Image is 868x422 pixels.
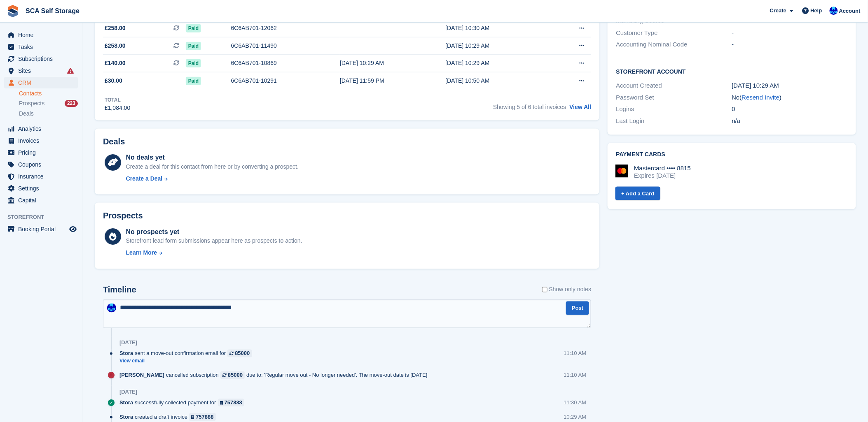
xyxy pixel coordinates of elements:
[105,104,130,112] div: £1,084.00
[119,371,164,379] span: [PERSON_NAME]
[616,40,732,49] div: Accounting Nominal Code
[186,42,201,50] span: Paid
[4,65,78,77] a: menu
[18,159,68,170] span: Coupons
[119,340,137,346] div: [DATE]
[67,67,74,74] i: Smart entry sync failures have occurred
[196,413,213,421] div: 757888
[564,399,587,407] div: 11:30 AM
[19,100,44,107] span: Prospects
[126,162,299,171] div: Create a deal for this contact from here or by converting a prospect.
[616,104,732,114] div: Logins
[103,137,125,146] h2: Deals
[105,96,130,104] div: Total
[18,77,68,88] span: CRM
[616,28,732,38] div: Customer Type
[18,223,68,235] span: Booking Portal
[18,29,68,41] span: Home
[105,59,126,67] span: £140.00
[616,81,732,90] div: Account Created
[126,237,302,246] div: Storefront lead form submissions appear here as prospects to action.
[340,77,445,85] div: [DATE] 11:59 PM
[616,116,732,126] div: Last Login
[445,24,550,32] div: [DATE] 10:30 AM
[7,5,19,17] img: stora-icon-8386f47178a22dfd0bd8f6a31ec36ba5ce8667c1dd55bd0f319d3a0aa187defe.svg
[340,59,445,67] div: [DATE] 10:29 AM
[732,104,848,114] div: 0
[566,301,589,315] button: Post
[119,413,220,421] div: created a draft invoice
[4,123,78,134] a: menu
[105,77,122,85] span: £30.00
[564,350,587,357] div: 11:10 AM
[107,304,116,313] img: Kelly Neesham
[105,24,126,32] span: £258.00
[228,371,243,379] div: 85000
[770,7,786,15] span: Create
[4,41,78,53] a: menu
[542,285,547,294] input: Show only notes
[231,59,340,67] div: 6C6AB701-10869
[7,213,82,221] span: Storefront
[564,371,587,379] div: 11:10 AM
[119,350,256,357] div: sent a move-out confirmation email for
[542,285,592,294] label: Show only notes
[564,413,587,421] div: 10:29 AM
[119,399,133,407] span: Stora
[18,195,68,206] span: Capital
[186,24,201,32] span: Paid
[732,93,848,102] div: No
[126,174,299,183] a: Create a Deal
[18,171,68,182] span: Insurance
[493,104,566,110] span: Showing 5 of 6 total invoices
[839,7,861,15] span: Account
[732,81,848,90] div: [DATE] 10:29 AM
[225,399,242,407] div: 757888
[445,42,550,50] div: [DATE] 10:29 AM
[189,413,216,421] a: 757888
[126,249,157,257] div: Learn More
[732,28,848,38] div: -
[22,4,83,18] a: SCA Self Storage
[445,77,550,85] div: [DATE] 10:50 AM
[445,59,550,67] div: [DATE] 10:29 AM
[4,183,78,194] a: menu
[235,350,250,357] div: 85000
[634,165,691,172] div: Mastercard •••• 8815
[18,123,68,134] span: Analytics
[126,153,299,162] div: No deals yet
[742,94,780,101] a: Resend Invite
[4,77,78,88] a: menu
[732,40,848,49] div: -
[103,285,136,295] h2: Timeline
[231,24,340,32] div: 6C6AB701-12062
[186,77,201,85] span: Paid
[4,53,78,65] a: menu
[616,93,732,102] div: Password Set
[119,413,133,421] span: Stora
[4,29,78,41] a: menu
[218,399,245,407] a: 757888
[616,67,847,75] h2: Storefront Account
[615,187,660,200] a: + Add a Card
[4,195,78,206] a: menu
[4,147,78,158] a: menu
[18,53,68,65] span: Subscriptions
[65,100,78,107] div: 223
[18,65,68,77] span: Sites
[68,224,78,234] a: Preview store
[570,104,592,110] a: View All
[18,41,68,53] span: Tasks
[616,151,847,158] h2: Payment cards
[126,174,163,183] div: Create a Deal
[19,110,34,118] span: Deals
[732,116,848,126] div: n/a
[18,135,68,146] span: Invoices
[231,42,340,50] div: 6C6AB701-11490
[119,358,256,365] a: View email
[119,371,432,379] div: cancelled subscription due to: 'Regular move out - No longer needed'. The move-out date is [DATE]
[126,227,302,237] div: No prospects yet
[19,90,78,97] a: Contacts
[227,350,252,357] a: 85000
[811,7,822,15] span: Help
